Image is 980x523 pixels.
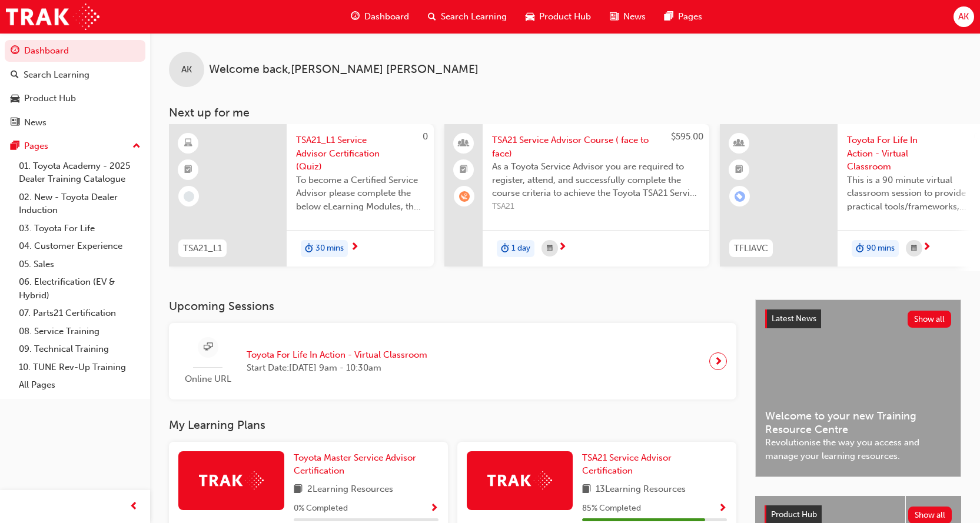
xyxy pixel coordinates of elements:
span: next-icon [922,242,931,253]
span: next-icon [558,242,567,253]
span: book-icon [294,482,303,497]
span: Pages [678,10,702,24]
span: search-icon [428,9,436,24]
span: Online URL [178,372,237,386]
span: TSA21_L1 [183,242,222,255]
span: calendar-icon [911,241,917,256]
a: 07. Parts21 Certification [14,304,145,322]
a: Dashboard [5,40,145,62]
span: Toyota For Life In Action - Virtual Classroom [247,348,427,362]
a: 0TSA21_L1TSA21_L1 Service Advisor Certification (Quiz)To become a Certified Service Advisor pleas... [169,124,434,267]
button: Show Progress [718,501,727,516]
span: book-icon [582,482,591,497]
span: Revolutionise the way you access and manage your learning resources. [765,436,951,462]
a: All Pages [14,376,145,394]
span: 13 Learning Resources [596,482,686,497]
a: 04. Customer Experience [14,237,145,255]
span: Start Date: [DATE] 9am - 10:30am [247,361,427,375]
span: TSA21 Service Advisor Course ( face to face) [492,134,700,160]
span: booktick-icon [460,162,468,178]
div: Product Hub [24,92,76,105]
a: pages-iconPages [655,5,712,29]
div: News [24,116,46,129]
a: 05. Sales [14,255,145,274]
span: next-icon [350,242,359,253]
span: News [623,10,646,24]
a: 10. TUNE Rev-Up Training [14,358,145,377]
span: Show Progress [430,504,438,514]
div: Pages [24,139,48,153]
button: Pages [5,135,145,157]
span: car-icon [11,94,19,104]
a: news-iconNews [600,5,655,29]
span: duration-icon [856,241,864,256]
span: 85 % Completed [582,502,641,515]
span: $595.00 [671,131,703,142]
a: TSA21 Service Advisor Certification [582,451,727,478]
span: learningRecordVerb_NONE-icon [184,191,194,202]
span: up-icon [132,139,141,154]
a: 02. New - Toyota Dealer Induction [14,188,145,219]
span: Welcome back , [PERSON_NAME] [PERSON_NAME] [209,63,479,76]
h3: Next up for me [150,106,980,119]
span: This is a 90 minute virtual classroom session to provide practical tools/frameworks, behaviours a... [847,174,975,214]
span: TSA21 [492,200,700,214]
span: Toyota Master Service Advisor Certification [294,452,416,477]
img: Trak [6,4,99,30]
img: Trak [487,471,552,489]
span: guage-icon [11,46,19,56]
span: booktick-icon [184,162,192,178]
span: 30 mins [315,242,344,255]
span: AK [958,10,969,24]
a: Latest NewsShow allWelcome to your new Training Resource CentreRevolutionise the way you access a... [755,299,961,477]
span: learningRecordVerb_ENROLL-icon [735,191,745,202]
a: Online URLToyota For Life In Action - Virtual ClassroomStart Date:[DATE] 9am - 10:30am [178,332,727,391]
span: Dashboard [364,10,409,24]
span: news-icon [610,9,619,24]
a: Latest NewsShow all [765,309,951,328]
span: duration-icon [501,241,509,256]
span: car-icon [526,9,534,24]
h3: My Learning Plans [169,418,736,432]
span: booktick-icon [735,162,743,178]
span: next-icon [714,353,723,369]
a: 06. Electrification (EV & Hybrid) [14,273,145,304]
span: guage-icon [351,9,360,24]
a: search-iconSearch Learning [418,5,516,29]
span: pages-icon [665,9,673,24]
a: News [5,112,145,134]
span: To become a Certified Service Advisor please complete the below eLearning Modules, the Service Ad... [296,174,424,214]
span: 90 mins [866,242,895,255]
a: Product Hub [5,88,145,109]
a: 03. Toyota For Life [14,219,145,238]
div: Search Learning [24,68,89,82]
iframe: Intercom live chat [940,483,968,511]
span: Toyota For Life In Action - Virtual Classroom [847,134,975,174]
span: sessionType_ONLINE_URL-icon [204,340,212,355]
span: Show Progress [718,504,727,514]
span: Welcome to your new Training Resource Centre [765,409,951,436]
span: Search Learning [441,10,507,24]
span: Product Hub [771,509,817,519]
a: 08. Service Training [14,322,145,341]
span: prev-icon [129,499,138,514]
span: 0 [974,131,979,142]
span: AK [181,63,192,76]
button: AK [954,6,974,27]
img: Trak [199,471,264,489]
span: TSA21 Service Advisor Certification [582,452,672,477]
span: Latest News [772,314,816,324]
a: guage-iconDashboard [341,5,418,29]
span: news-icon [11,118,19,128]
span: Product Hub [539,10,591,24]
a: $595.00TSA21 Service Advisor Course ( face to face)As a Toyota Service Advisor you are required t... [444,124,709,267]
h3: Upcoming Sessions [169,299,736,313]
span: learningResourceType_INSTRUCTOR_LED-icon [735,136,743,151]
a: Search Learning [5,64,145,86]
span: pages-icon [11,141,19,152]
span: search-icon [11,70,19,81]
a: Toyota Master Service Advisor Certification [294,451,438,478]
span: As a Toyota Service Advisor you are required to register, attend, and successfully complete the c... [492,160,700,200]
span: people-icon [460,136,468,151]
